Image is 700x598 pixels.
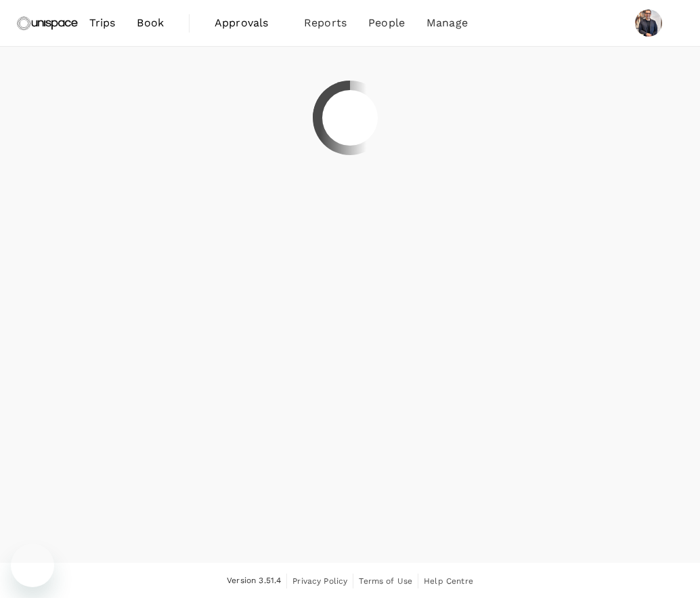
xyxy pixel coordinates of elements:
span: Trips [89,15,116,31]
span: Manage [426,15,468,31]
span: Terms of Use [359,576,412,586]
a: Help Centre [424,574,473,589]
img: Timothy Luther Noel Larson [635,9,662,37]
a: Terms of Use [359,574,412,589]
span: Approvals [215,15,282,31]
iframe: Button to launch messaging window [11,544,54,587]
span: Reports [304,15,347,31]
span: Privacy Policy [292,576,347,586]
a: Privacy Policy [292,574,347,589]
span: Help Centre [424,576,473,586]
span: People [368,15,405,31]
img: Unispace [16,8,79,38]
span: Book [137,15,164,31]
span: Version 3.51.4 [227,574,281,588]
